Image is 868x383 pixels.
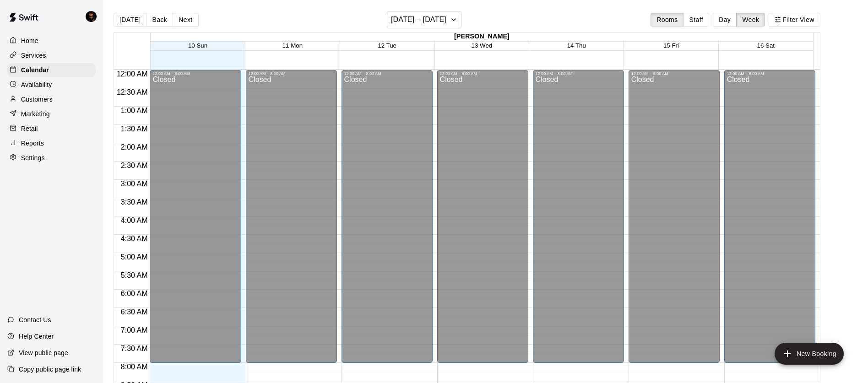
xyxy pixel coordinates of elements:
[344,76,430,366] div: Closed
[119,180,150,188] span: 3:00 AM
[7,34,96,48] a: Home
[736,13,765,27] button: Week
[757,42,775,49] button: 16 Sat
[7,151,96,165] a: Settings
[727,71,813,76] div: 12:00 AM – 8:00 AM
[119,308,150,316] span: 6:30 AM
[84,7,103,26] div: Chris McFarland
[631,71,717,76] div: 12:00 AM – 8:00 AM
[663,42,679,49] button: 15 Fri
[391,13,446,26] h6: [DATE] – [DATE]
[21,153,45,162] p: Settings
[536,71,621,76] div: 12:00 AM – 8:00 AM
[114,88,150,96] span: 12:30 AM
[119,107,150,114] span: 1:00 AM
[21,51,46,60] p: Services
[567,42,586,49] button: 14 Thu
[21,36,38,45] p: Home
[119,271,150,279] span: 5:30 AM
[119,253,150,261] span: 5:00 AM
[249,71,334,76] div: 12:00 AM – 8:00 AM
[150,70,241,363] div: 12:00 AM – 8:00 AM: Closed
[119,162,150,169] span: 2:30 AM
[775,343,844,365] button: add
[21,80,52,89] p: Availability
[21,124,38,133] p: Retail
[631,76,717,366] div: Closed
[19,348,68,357] p: View public page
[21,139,44,148] p: Reports
[151,32,813,41] div: [PERSON_NAME]
[651,13,684,27] button: Rooms
[119,235,150,243] span: 4:30 AM
[119,345,150,352] span: 7:30 AM
[119,326,150,334] span: 7:00 AM
[440,76,526,366] div: Closed
[7,63,96,77] a: Calendar
[86,11,97,22] img: Chris McFarland
[7,107,96,121] a: Marketing
[119,216,150,224] span: 4:00 AM
[342,70,433,363] div: 12:00 AM – 8:00 AM: Closed
[249,76,334,366] div: Closed
[246,70,337,363] div: 12:00 AM – 8:00 AM: Closed
[21,65,49,75] p: Calendar
[440,71,526,76] div: 12:00 AM – 8:00 AM
[7,136,96,150] a: Reports
[21,109,50,119] p: Marketing
[344,71,430,76] div: 12:00 AM – 8:00 AM
[727,76,813,366] div: Closed
[152,76,238,366] div: Closed
[387,11,461,28] button: [DATE] – [DATE]
[472,42,493,49] button: 13 Wed
[119,290,150,297] span: 6:00 AM
[769,13,820,27] button: Filter View
[119,198,150,206] span: 3:30 AM
[684,13,710,27] button: Staff
[114,70,150,78] span: 12:00 AM
[7,92,96,106] a: Customers
[7,122,96,135] a: Retail
[119,143,150,151] span: 2:00 AM
[119,125,150,133] span: 1:30 AM
[7,78,96,92] a: Availability
[152,71,238,76] div: 12:00 AM – 8:00 AM
[7,49,96,62] a: Services
[536,76,621,366] div: Closed
[188,42,207,49] button: 10 Sun
[282,42,303,49] button: 11 Mon
[629,70,720,363] div: 12:00 AM – 8:00 AM: Closed
[19,365,81,374] p: Copy public page link
[146,13,173,27] button: Back
[437,70,528,363] div: 12:00 AM – 8:00 AM: Closed
[533,70,624,363] div: 12:00 AM – 8:00 AM: Closed
[114,13,146,27] button: [DATE]
[19,315,51,324] p: Contact Us
[119,363,150,371] span: 8:00 AM
[173,13,198,27] button: Next
[724,70,815,363] div: 12:00 AM – 8:00 AM: Closed
[21,95,53,104] p: Customers
[713,13,737,27] button: Day
[378,42,396,49] button: 12 Tue
[19,332,54,341] p: Help Center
